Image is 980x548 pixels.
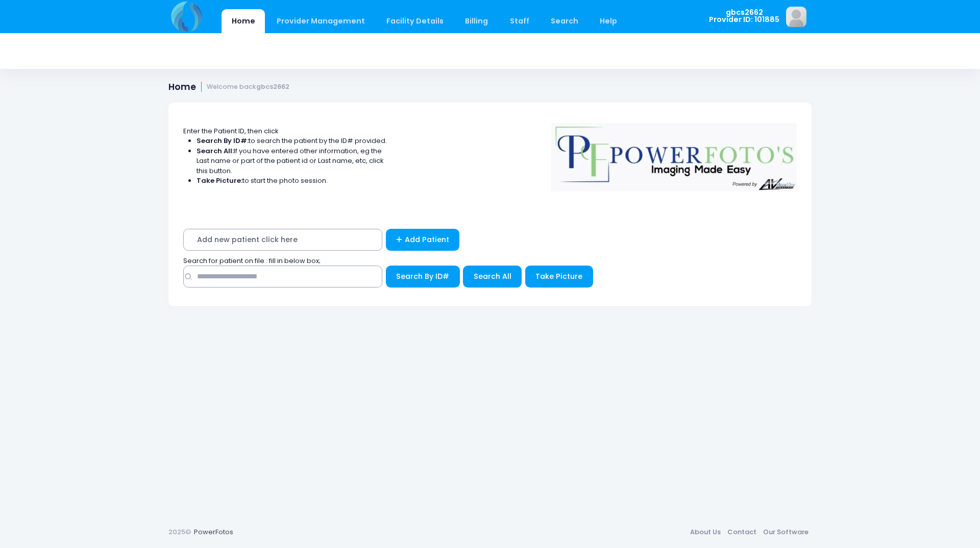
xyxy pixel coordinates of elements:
a: Search [541,9,588,33]
a: Our Software [759,523,812,541]
span: Add new patient click here [183,229,382,251]
img: Logo [547,116,802,192]
a: PowerFotos [194,527,233,537]
span: Search for patient on file : fill in below box; [183,256,321,266]
a: Staff [500,9,539,33]
strong: gbcs2662 [256,82,289,91]
span: gbcs2662 Provider ID: 101885 [709,9,779,23]
span: Take Picture [535,271,582,281]
button: Search By ID# [386,266,460,288]
a: About Us [687,523,724,541]
li: to search the patient by the ID# provided. [197,136,387,146]
button: Search All [463,266,522,288]
small: Welcome back [207,83,289,91]
span: 2025© [168,527,191,537]
a: Contact [724,523,759,541]
h1: Home [168,82,289,92]
button: Take Picture [525,266,593,288]
a: Billing [455,9,498,33]
strong: Search By ID#: [197,136,249,146]
a: Facility Details [377,9,454,33]
img: image [786,7,806,27]
span: Search By ID# [396,271,449,281]
a: Add Patient [386,229,460,251]
a: Help [590,9,627,33]
li: to start the photo session. [197,176,387,186]
strong: Take Picture: [197,176,242,185]
span: Search All [474,271,511,281]
li: If you have entered other information, eg the Last name or part of the patient id or Last name, e... [197,146,387,176]
a: Provider Management [266,9,375,33]
a: Home [222,9,265,33]
strong: Search All: [197,146,234,156]
span: Enter the Patient ID, then click [183,126,279,136]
